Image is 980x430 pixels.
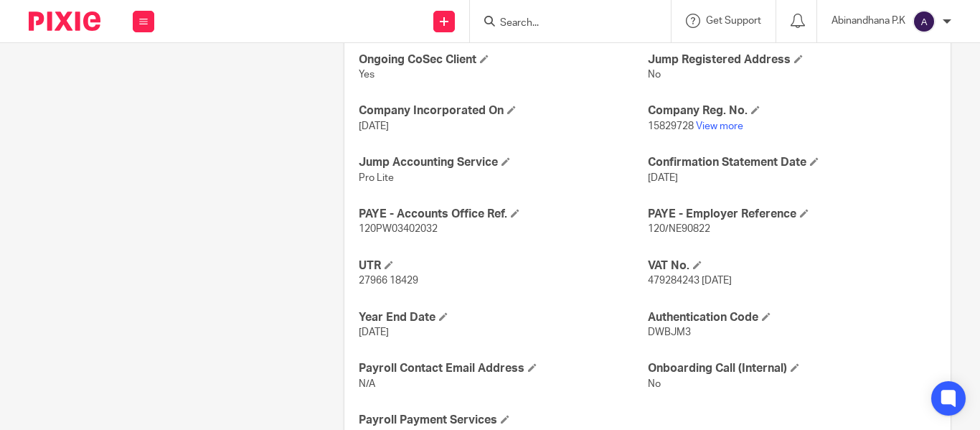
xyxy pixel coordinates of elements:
[648,52,936,67] h4: Jump Registered Address
[648,276,732,286] span: 479284243 [DATE]
[359,327,389,337] span: [DATE]
[648,121,694,131] span: 15829728
[648,310,936,325] h4: Authentication Code
[648,207,936,222] h4: PAYE - Employer Reference
[648,103,936,118] h4: Company Reg. No.
[706,16,761,26] span: Get Support
[696,121,743,131] a: View more
[913,10,936,33] img: svg%3E
[359,207,647,222] h4: PAYE - Accounts Office Ref.
[359,121,389,131] span: [DATE]
[499,17,628,30] input: Search
[648,361,936,376] h4: Onboarding Call (Internal)
[359,52,647,67] h4: Ongoing CoSec Client
[648,70,661,80] span: No
[359,173,394,183] span: Pro Lite
[29,11,100,31] img: Pixie
[359,103,647,118] h4: Company Incorporated On
[359,379,375,389] span: N/A
[831,14,905,28] p: Abinandhana P.K
[359,276,418,286] span: 27966 18429
[648,258,936,274] h4: VAT No.
[359,258,647,274] h4: UTR
[648,173,678,183] span: [DATE]
[648,224,710,234] span: 120/NE90822
[359,70,374,80] span: Yes
[359,155,647,170] h4: Jump Accounting Service
[359,361,647,376] h4: Payroll Contact Email Address
[359,413,647,428] h4: Payroll Payment Services
[359,224,438,234] span: 120PW03402032
[648,379,661,389] span: No
[648,327,691,337] span: DWBJM3
[359,310,647,325] h4: Year End Date
[648,155,936,170] h4: Confirmation Statement Date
